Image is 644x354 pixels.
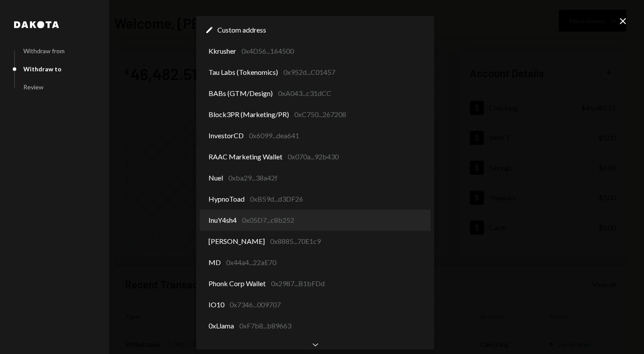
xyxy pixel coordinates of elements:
span: 0xLlama [209,321,234,331]
div: 0x952d...C01457 [283,67,335,77]
span: Kkrusher [209,46,236,56]
span: InuY4sh4 [209,215,237,225]
div: 0x6099...dea641 [249,130,299,141]
div: 0x7346...009707 [230,299,281,310]
div: 0xba29...38a42f [228,173,278,183]
span: Custom address [217,25,266,35]
span: IO10 [209,299,224,310]
div: 0x05D7...c8b252 [242,215,294,225]
span: InvestorCD [209,130,244,141]
div: 0xB59d...d3DF26 [250,194,303,204]
span: RAAC Marketing Wallet [209,151,282,162]
div: 0x8885...70E1c9 [270,236,321,247]
span: Phonk Corp Wallet [209,278,266,289]
div: 0xF7b8...b89663 [239,321,291,331]
span: MD [209,257,221,268]
span: Nuel [209,173,223,183]
div: Review [23,83,44,91]
div: Withdraw from [23,47,65,55]
div: Withdraw to [23,65,62,73]
span: BABs (GTM/Design) [209,88,273,99]
span: [PERSON_NAME] [209,236,265,247]
div: 0xC750...267208 [294,109,346,120]
span: HypnoToad [209,194,245,204]
div: 0x070a...92b430 [288,151,339,162]
div: 0x4D56...164500 [241,46,294,56]
div: 0x2987...B1bFDd [271,278,325,289]
div: 0x44a4...22aE70 [226,257,276,268]
span: Tau Labs (Tokenomics) [209,67,278,77]
span: Block3PR (Marketing/PR) [209,109,289,120]
div: 0xA043...c31dCC [278,88,331,99]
